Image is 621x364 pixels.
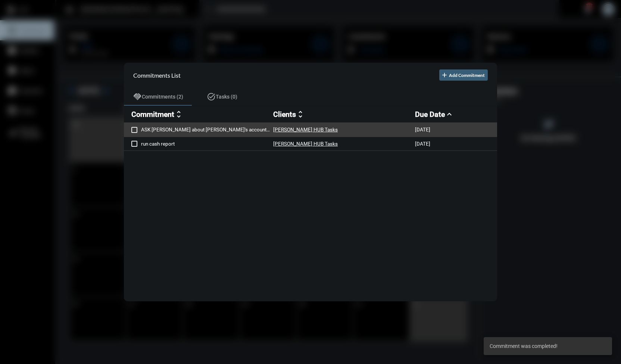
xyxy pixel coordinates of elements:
[441,71,448,79] mat-icon: add
[207,92,216,101] mat-icon: task_alt
[174,110,183,119] mat-icon: unfold_more
[141,141,273,147] p: run cash report
[273,110,296,119] h2: Clients
[273,141,338,147] p: [PERSON_NAME] HUB Tasks
[273,127,338,133] p: [PERSON_NAME] HUB Tasks
[133,72,181,79] h2: Commitments List
[490,342,558,350] span: Commitment was completed!
[131,110,174,119] h2: Commitment
[141,127,273,133] p: ASK [PERSON_NAME] about [PERSON_NAME]'s account task
[142,94,183,100] span: Commitments (2)
[296,110,305,119] mat-icon: unfold_more
[445,110,454,119] mat-icon: expand_less
[415,110,445,119] h2: Due Date
[415,141,430,147] p: [DATE]
[216,94,237,100] span: Tasks (0)
[133,92,142,101] mat-icon: handshake
[439,69,488,81] button: Add Commitment
[415,127,430,133] p: [DATE]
